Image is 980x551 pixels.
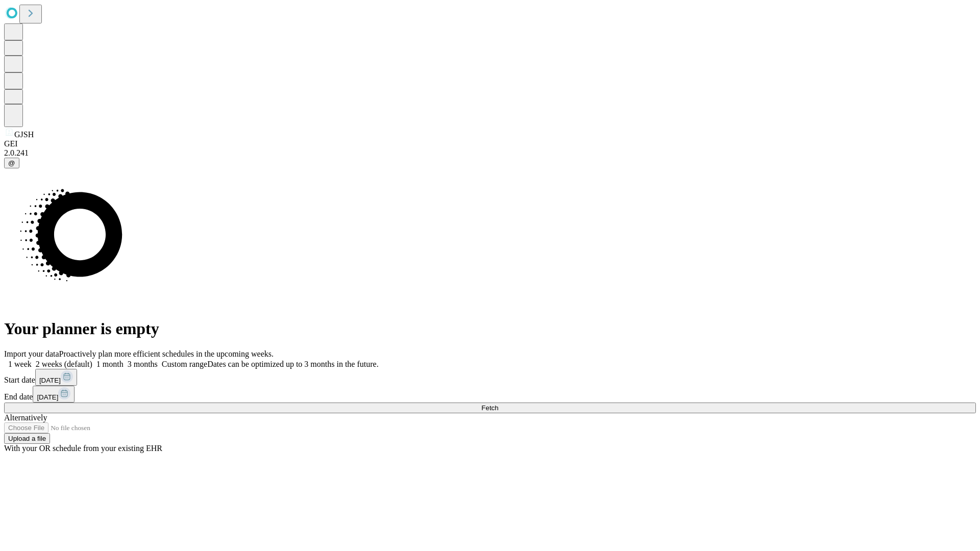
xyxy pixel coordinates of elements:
button: @ [4,158,19,168]
button: Fetch [4,403,976,413]
span: @ [8,159,15,167]
span: Fetch [481,404,498,412]
div: 2.0.241 [4,148,976,158]
span: GJSH [14,130,34,139]
div: End date [4,386,976,403]
span: With your OR schedule from your existing EHR [4,444,162,453]
span: Dates can be optimized up to 3 months in the future. [207,360,378,368]
span: Proactively plan more efficient schedules in the upcoming weeks. [59,349,274,358]
span: 3 months [128,360,158,368]
span: Import your data [4,349,59,358]
h1: Your planner is empty [4,319,976,338]
span: 1 week [8,360,32,368]
div: Start date [4,369,976,386]
span: [DATE] [37,393,58,401]
span: Custom range [162,360,207,368]
button: [DATE] [33,386,75,403]
span: Alternatively [4,413,47,422]
span: [DATE] [39,377,61,384]
button: [DATE] [35,369,77,386]
button: Upload a file [4,433,50,444]
div: GEI [4,139,976,148]
span: 2 weeks (default) [36,360,92,368]
span: 1 month [96,360,124,368]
